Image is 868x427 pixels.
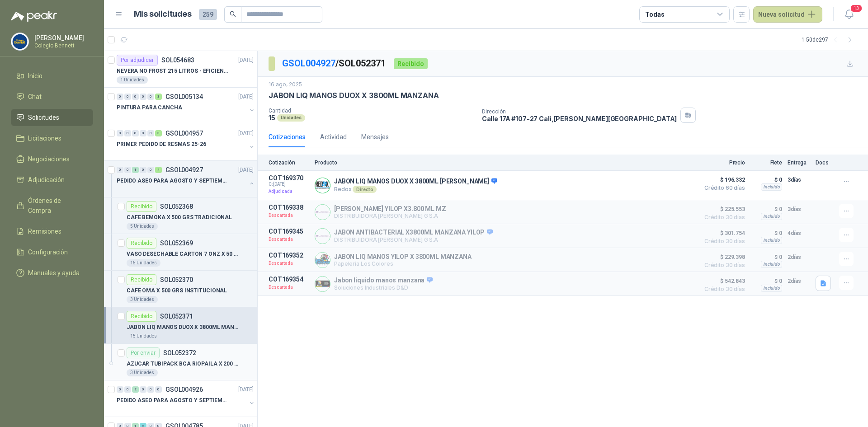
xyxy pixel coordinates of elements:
h1: Mis solicitudes [134,8,192,21]
p: JABON LIQ MANOS DUOX X 3800ML MANZANA [269,91,439,100]
a: GSOL004927 [282,58,335,69]
a: Manuales y ayuda [11,264,93,282]
a: Remisiones [11,223,93,240]
p: [DATE] [238,56,254,65]
p: Dirección [482,108,677,115]
p: Soluciones Industriales D&D [334,284,433,291]
div: Recibido [127,201,156,212]
div: 0 [124,130,131,136]
div: 0 [140,94,146,100]
div: 0 [124,94,131,100]
p: $ 0 [750,228,782,239]
p: SOL052371 [160,313,193,319]
a: Adjudicación [11,171,93,188]
div: 0 [140,130,146,136]
a: RecibidoSOL052371JABON LIQ MANOS DUOX X 3800ML MANZANA15 Unidades [104,307,257,344]
p: Adjudicada [269,187,309,196]
div: Recibido [127,311,156,322]
p: Entrega [788,160,810,166]
p: PINTURA PARA CANCHA [117,103,182,112]
div: 0 [117,386,123,393]
p: Docs [816,160,834,166]
p: NEVERA NO FROST 215 LITROS - EFICIENCIA ENERGETICA A [117,67,229,75]
span: Adjudicación [28,175,65,185]
p: COT169370 [269,174,309,182]
span: $ 542.843 [700,276,745,286]
p: Producto [315,160,694,166]
img: Company Logo [315,253,330,267]
p: Flete [750,160,782,166]
a: Órdenes de Compra [11,192,93,219]
span: Solicitudes [28,113,59,122]
div: 0 [147,94,154,100]
button: Nueva solicitud [753,6,822,23]
p: [DATE] [238,93,254,101]
div: 0 [117,167,123,173]
div: 1 - 50 de 297 [802,33,857,47]
p: JABON ANTIBACTERIAL X3800ML MANZANA YILOP [334,229,493,237]
p: SOL052369 [160,240,193,246]
p: Descartada [269,235,309,244]
p: GSOL004927 [165,167,203,173]
span: Chat [28,92,42,102]
div: Por adjudicar [117,55,158,66]
div: Incluido [761,183,782,191]
a: Por adjudicarSOL054683[DATE] NEVERA NO FROST 215 LITROS - EFICIENCIA ENERGETICA A1 Unidades [104,51,257,88]
div: Incluido [761,213,782,220]
div: 0 [132,94,139,100]
div: Incluido [761,285,782,292]
p: DISTRIBUIDORA [PERSON_NAME] G S.A [334,212,446,219]
p: SOL052372 [163,350,196,356]
span: Crédito 30 días [700,239,745,244]
div: Recibido [127,238,156,249]
span: Manuales y ayuda [28,268,80,278]
p: JABON LIQ MANOS DUOX X 3800ML [PERSON_NAME] [334,178,497,186]
span: Crédito 30 días [700,286,745,292]
p: JABON LIQ MANOS YILOP X 3800ML MANZANA [334,253,472,260]
span: $ 229.398 [700,252,745,263]
div: 0 [117,130,123,136]
p: 3 días [788,174,810,185]
p: Descartada [269,283,309,292]
p: $ 0 [750,174,782,185]
p: SOL052368 [160,203,193,210]
div: Recibido [394,58,428,69]
img: Company Logo [11,33,28,50]
p: VASO DESECHABLE CARTON 7 ONZ X 50 BLANC [127,250,239,258]
div: 0 [117,94,123,100]
div: 15 Unidades [127,333,160,340]
p: COT169352 [269,252,309,259]
p: CAFE OMA X 500 GRS INSTITUCIONAL [127,286,227,295]
a: RecibidoSOL052369VASO DESECHABLE CARTON 7 ONZ X 50 BLANC15 Unidades [104,234,257,271]
p: [PERSON_NAME] [34,35,91,41]
span: Inicio [28,71,42,81]
p: PRIMER PEDIDO DE RESMAS 25-26 [117,140,206,149]
span: Configuración [28,247,68,257]
p: AZUCAR TUBIPACK BCA RIOPAILA X 200 SOBRE [127,360,239,368]
span: $ 301.754 [700,228,745,239]
button: 13 [841,6,857,23]
p: GSOL004957 [165,130,203,136]
div: Todas [645,9,664,19]
p: Descartada [269,211,309,220]
div: 1 [132,167,139,173]
span: 13 [850,4,863,13]
div: 5 Unidades [127,223,158,230]
div: 3 [155,130,162,136]
div: 0 [147,386,154,393]
p: [DATE] [238,385,254,394]
p: CAFE BEMOKA X 500 GRS TRADICIONAL [127,213,232,222]
a: Solicitudes [11,109,93,126]
p: Cantidad [269,108,475,114]
a: 0 0 1 0 0 4 GSOL004927[DATE] PEDIDO ASEO PARA AGOSTO Y SEPTIEMBRE 2 [117,164,255,193]
a: Configuración [11,244,93,261]
p: Descartada [269,259,309,268]
div: 0 [147,130,154,136]
div: Actividad [320,132,347,142]
span: 259 [199,9,217,20]
p: Papeleria Los Colores [334,260,472,267]
div: 4 [155,167,162,173]
p: COT169338 [269,204,309,211]
p: / SOL052371 [282,56,387,70]
span: Crédito 60 días [700,185,745,191]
